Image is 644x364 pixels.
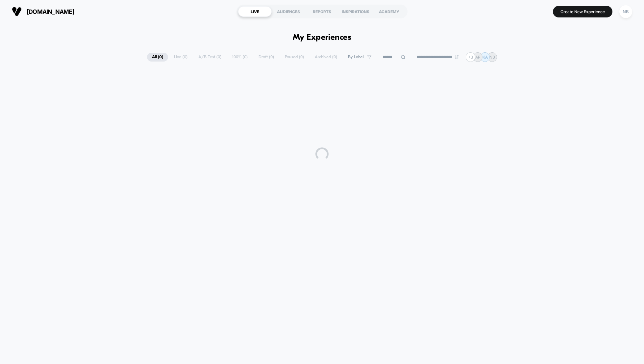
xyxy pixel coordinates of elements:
span: [DOMAIN_NAME] [27,8,74,15]
div: AUDIENCES [272,6,305,17]
h1: My Experiences [293,33,352,42]
button: Create New Experience [553,6,612,17]
span: All ( 0 ) [147,53,168,62]
span: By Label [348,55,364,60]
p: KA [483,55,488,60]
div: ACADEMY [372,6,406,17]
div: INSPIRATIONS [339,6,372,17]
button: [DOMAIN_NAME] [10,6,76,17]
div: LIVE [238,6,272,17]
img: end [455,55,459,59]
p: NB [489,55,495,60]
button: NB [617,5,634,18]
img: Visually logo [12,7,22,16]
div: REPORTS [305,6,339,17]
p: AP [475,55,481,60]
div: NB [619,5,632,18]
div: + 3 [466,52,475,62]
